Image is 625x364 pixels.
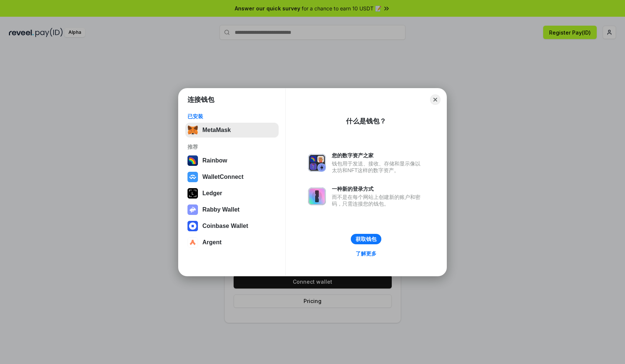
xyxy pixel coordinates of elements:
[346,117,386,126] div: 什么是钱包？
[332,186,424,192] div: 一种新的登录方式
[351,234,381,244] button: 获取钱包
[332,152,424,159] div: 您的数字资产之家
[185,170,279,184] button: WalletConnect
[202,157,227,164] div: Rainbow
[185,153,279,168] button: Rainbow
[187,237,198,248] img: svg+xml,%3Csvg%20width%3D%2228%22%20height%3D%2228%22%20viewBox%3D%220%200%2028%2028%22%20fill%3D...
[185,235,279,250] button: Argent
[185,186,279,201] button: Ledger
[185,202,279,217] button: Rabby Wallet
[187,144,276,150] div: 推荐
[187,95,214,104] h1: 连接钱包
[187,188,198,199] img: svg+xml,%3Csvg%20xmlns%3D%22http%3A%2F%2Fwww.w3.org%2F2000%2Fsvg%22%20width%3D%2228%22%20height%3...
[187,113,276,120] div: 已安装
[202,239,222,246] div: Argent
[202,174,244,180] div: WalletConnect
[308,154,326,172] img: svg+xml,%3Csvg%20xmlns%3D%22http%3A%2F%2Fwww.w3.org%2F2000%2Fsvg%22%20fill%3D%22none%22%20viewBox...
[185,219,279,233] button: Coinbase Wallet
[202,206,240,213] div: Rabby Wallet
[351,249,381,258] a: 了解更多
[308,187,326,205] img: svg+xml,%3Csvg%20xmlns%3D%22http%3A%2F%2Fwww.w3.org%2F2000%2Fsvg%22%20fill%3D%22none%22%20viewBox...
[187,125,198,135] img: svg+xml,%3Csvg%20fill%3D%22none%22%20height%3D%2233%22%20viewBox%3D%220%200%2035%2033%22%20width%...
[202,190,222,197] div: Ledger
[185,123,279,138] button: MetaMask
[187,155,198,166] img: svg+xml,%3Csvg%20width%3D%22120%22%20height%3D%22120%22%20viewBox%3D%220%200%20120%20120%22%20fil...
[332,194,424,207] div: 而不是在每个网站上创建新的账户和密码，只需连接您的钱包。
[202,223,248,229] div: Coinbase Wallet
[187,221,198,231] img: svg+xml,%3Csvg%20width%3D%2228%22%20height%3D%2228%22%20viewBox%3D%220%200%2028%2028%22%20fill%3D...
[187,172,198,182] img: svg+xml,%3Csvg%20width%3D%2228%22%20height%3D%2228%22%20viewBox%3D%220%200%2028%2028%22%20fill%3D...
[187,204,198,215] img: svg+xml,%3Csvg%20xmlns%3D%22http%3A%2F%2Fwww.w3.org%2F2000%2Fsvg%22%20fill%3D%22none%22%20viewBox...
[332,160,424,174] div: 钱包用于发送、接收、存储和显示像以太坊和NFT这样的数字资产。
[356,236,376,242] div: 获取钱包
[356,250,376,257] div: 了解更多
[202,127,231,133] div: MetaMask
[430,94,440,105] button: Close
